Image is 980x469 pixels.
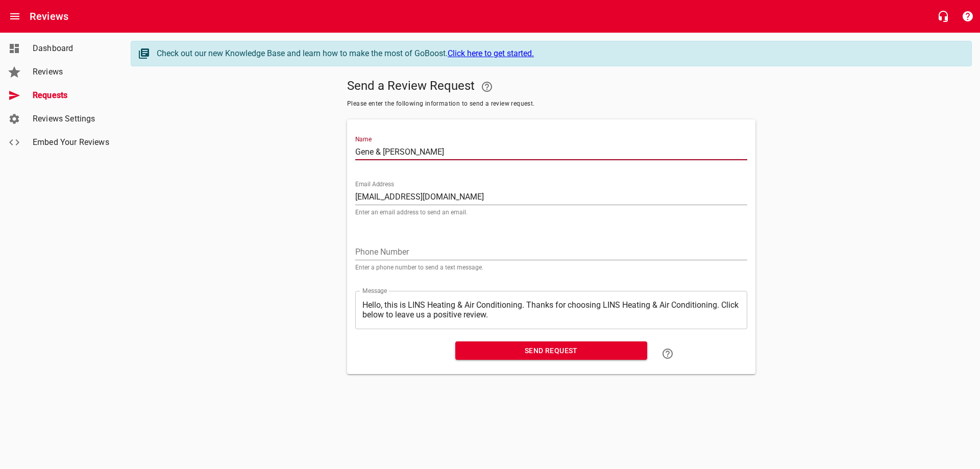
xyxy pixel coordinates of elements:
[33,136,110,149] span: Embed Your Reviews
[362,300,740,319] textarea: Hello, this is LINS Heating & Air Conditioning. Thanks for choosing LINS Heating & Air Conditioni...
[355,136,372,142] label: Name
[355,181,394,187] label: Email Address
[30,8,68,24] h6: Reviews
[3,4,27,29] button: Open drawer
[347,75,755,99] h5: Send a Review Request
[33,42,110,55] span: Dashboard
[655,341,680,366] a: Learn how to "Send a Review Request"
[931,4,955,29] button: Live Chat
[955,4,980,29] button: Support Portal
[33,66,110,78] span: Reviews
[448,48,534,58] a: Click here to get started.
[355,264,747,270] p: Enter a phone number to send a text message.
[33,113,110,125] span: Reviews Settings
[347,99,755,109] span: Please enter the following information to send a review request.
[355,209,747,215] p: Enter an email address to send an email.
[455,341,647,360] button: Send Request
[157,47,961,60] div: Check out our new Knowledge Base and learn how to make the most of GoBoost.
[463,344,639,357] span: Send Request
[33,89,110,102] span: Requests
[475,75,499,99] a: Your Google or Facebook account must be connected to "Send a Review Request"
